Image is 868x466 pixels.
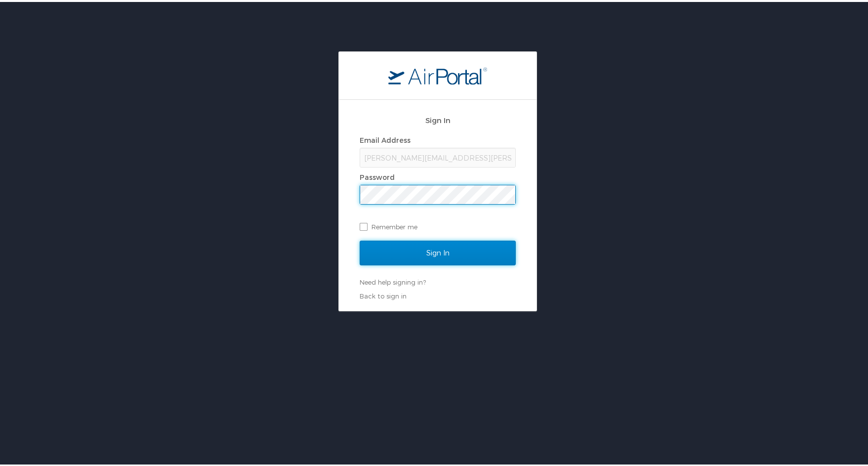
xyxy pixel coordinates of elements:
label: Password [360,171,395,179]
img: logo [388,65,487,83]
input: Sign In [360,239,516,263]
label: Email Address [360,134,411,142]
a: Back to sign in [360,290,407,298]
label: Remember me [360,217,516,232]
a: Need help signing in? [360,276,426,284]
h2: Sign In [360,113,516,124]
